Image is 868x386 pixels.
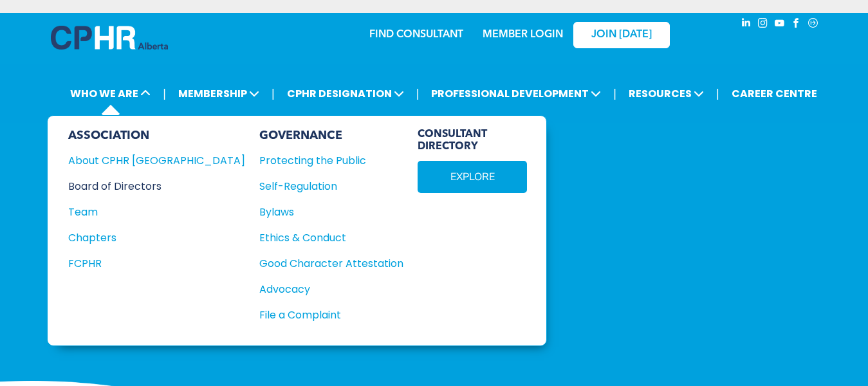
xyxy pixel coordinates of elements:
a: Protecting the Public [259,152,403,169]
a: FCPHR [68,255,245,271]
li: | [716,80,719,107]
span: WHO WE ARE [66,82,154,106]
div: GOVERNANCE [259,129,403,143]
a: File a Complaint [259,307,403,323]
img: A blue and white logo for cp alberta [51,26,168,50]
a: facebook [790,16,804,33]
a: JOIN [DATE] [573,22,670,48]
span: CPHR DESIGNATION [283,82,408,106]
a: About CPHR [GEOGRAPHIC_DATA] [68,152,245,169]
a: Team [68,204,245,220]
a: Social network [806,16,820,33]
a: Advocacy [259,281,403,297]
span: MEMBERSHIP [174,82,263,106]
span: JOIN [DATE] [591,29,652,41]
div: Protecting the Public [259,152,389,169]
a: instagram [756,16,770,33]
div: File a Complaint [259,307,389,323]
a: Board of Directors [68,178,245,194]
li: | [163,80,166,107]
div: ASSOCIATION [68,129,245,143]
div: About CPHR [GEOGRAPHIC_DATA] [68,152,228,169]
span: RESOURCES [625,82,708,106]
div: Advocacy [259,281,389,297]
div: Bylaws [259,204,389,220]
a: FIND CONSULTANT [369,30,463,40]
a: Bylaws [259,204,403,220]
a: EXPLORE [418,161,527,193]
div: Team [68,204,228,220]
li: | [272,80,275,107]
div: Chapters [68,230,228,246]
a: linkedin [739,16,753,33]
a: youtube [773,16,787,33]
li: | [613,80,616,107]
div: FCPHR [68,255,228,271]
a: Self-Regulation [259,178,403,194]
span: PROFESSIONAL DEVELOPMENT [427,82,605,106]
a: CAREER CENTRE [728,82,821,106]
div: Ethics & Conduct [259,230,389,246]
div: Good Character Attestation [259,255,389,271]
span: CONSULTANT DIRECTORY [418,129,527,153]
div: Self-Regulation [259,178,389,194]
a: Chapters [68,230,245,246]
a: Good Character Attestation [259,255,403,271]
div: Board of Directors [68,178,228,194]
a: MEMBER LOGIN [483,30,563,40]
a: Ethics & Conduct [259,230,403,246]
li: | [416,80,420,107]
